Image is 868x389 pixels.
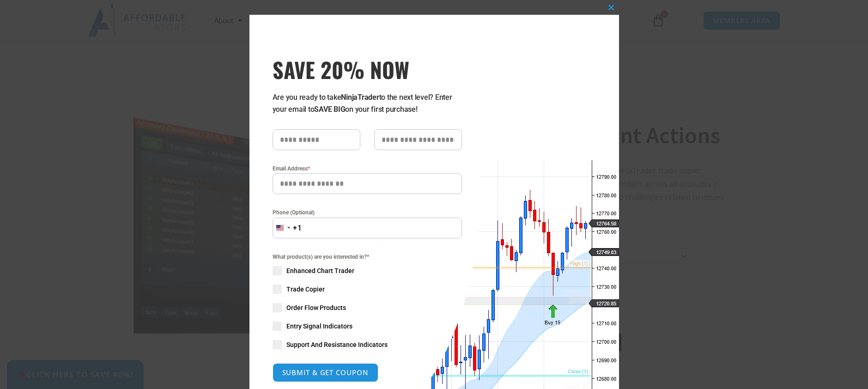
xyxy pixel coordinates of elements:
[286,322,352,331] span: Entry Signal Indicators
[273,340,462,349] label: Support And Resistance Indicators
[273,363,378,382] button: SUBMIT & GET COUPON
[286,303,346,312] span: Order Flow Products
[273,56,462,82] h3: SAVE 20% NOW
[341,93,379,102] strong: NinjaTrader
[273,322,462,331] label: Entry Signal Indicators
[273,208,462,217] label: Phone (Optional)
[273,266,462,275] label: Enhanced Chart Trader
[273,91,462,115] p: Are you ready to take to the next level? Enter your email to on your first purchase!
[293,222,302,234] div: +1
[273,164,462,173] label: Email Address
[314,105,345,114] strong: SAVE BIG
[273,252,462,261] span: What product(s) are you interested in?
[286,340,388,349] span: Support And Resistance Indicators
[286,266,354,275] span: Enhanced Chart Trader
[273,303,462,312] label: Order Flow Products
[286,285,325,294] span: Trade Copier
[273,285,462,294] label: Trade Copier
[273,218,302,238] button: Selected country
